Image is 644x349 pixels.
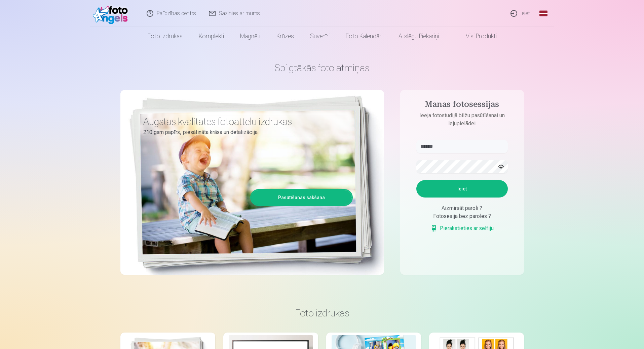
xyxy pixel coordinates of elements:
[430,224,494,232] a: Pierakstieties ar selfiju
[416,180,508,198] button: Ieiet
[251,190,352,205] a: Pasūtīšanas sākšana
[416,204,508,212] div: Aizmirsāt paroli ?
[390,27,447,46] a: Atslēgu piekariņi
[120,62,524,74] h1: Spilgtākās foto atmiņas
[268,27,302,46] a: Krūzes
[338,27,390,46] a: Foto kalendāri
[191,27,232,46] a: Komplekti
[447,27,505,46] a: Visi produkti
[143,116,348,128] h3: Augstas kvalitātes fotoattēlu izdrukas
[140,27,191,46] a: Foto izdrukas
[302,27,338,46] a: Suvenīri
[410,112,515,128] p: Ieeja fotostudijā bilžu pasūtīšanai un lejupielādei
[232,27,268,46] a: Magnēti
[93,3,131,24] img: /fa1
[410,99,515,112] h4: Manas fotosessijas
[126,307,519,319] h3: Foto izdrukas
[143,128,348,137] p: 210 gsm papīrs, piesātināta krāsa un detalizācija
[416,212,508,220] div: Fotosesija bez paroles ?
